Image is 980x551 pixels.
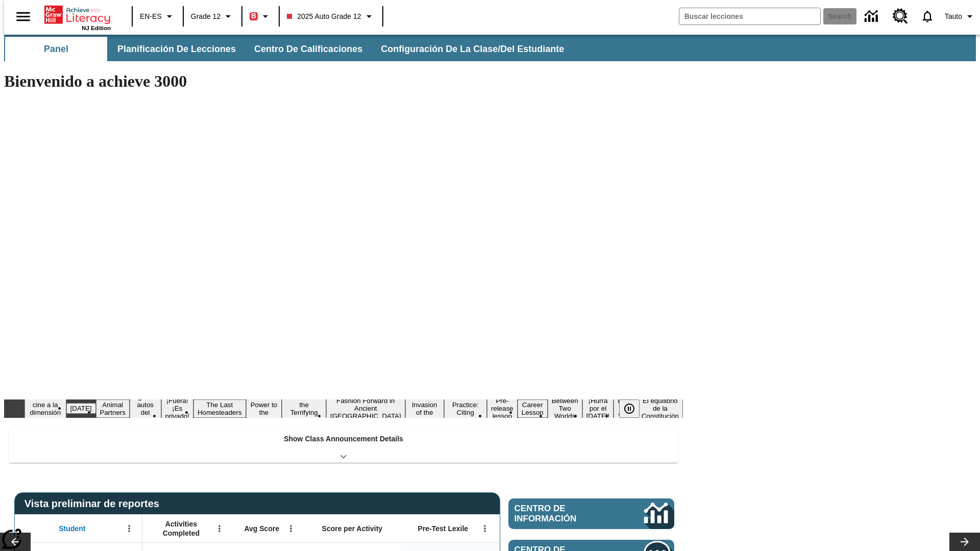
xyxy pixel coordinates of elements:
button: Pausar [619,399,640,418]
button: Abrir el menú lateral [8,2,38,32]
button: Grado: Grade 12, Elige un grado [187,7,238,26]
button: Centro de calificaciones [246,37,371,61]
span: Tauto [945,11,962,22]
span: Pre-Test Lexile [418,524,469,533]
button: Planificación de lecciones [109,37,244,61]
span: NJ Edition [82,25,111,31]
button: Slide 10 The Invasion of the Free CD [405,392,444,425]
button: Slide 16 Point of View [614,395,637,421]
button: Class: 2025 Auto Grade 12, Selecciona una clase [283,7,379,26]
button: Abrir menú [212,521,227,536]
span: Score per Activity [322,524,383,533]
button: Panel [5,37,107,61]
input: search field [679,8,820,24]
div: Show Class Announcement Details [9,428,678,463]
button: Slide 4 ¿Los autos del futuro? [130,392,161,425]
span: Grade 12 [191,11,220,22]
button: Slide 11 Mixed Practice: Citing Evidence [444,392,487,425]
button: Slide 8 Attack of the Terrifying Tomatoes [282,392,326,425]
button: Perfil/Configuración [941,7,980,26]
button: Language: EN-ES, Selecciona un idioma [136,7,180,26]
span: Centro de información [514,504,610,524]
div: Subbarra de navegación [4,37,573,61]
a: Centro de información [508,498,674,529]
span: B [251,10,256,22]
button: Abrir menú [477,521,493,536]
button: Slide 15 ¡Hurra por el Día de la Constitución! [582,395,614,421]
div: Pausar [619,399,650,418]
button: Slide 1 Llevar el cine a la dimensión X [24,392,66,425]
button: Abrir menú [121,521,137,536]
span: Student [59,524,85,533]
button: Slide 2 Día del Trabajo [66,403,96,414]
button: Slide 12 Pre-release lesson [487,395,518,421]
div: Portada [44,4,111,31]
button: Slide 17 El equilibrio de la Constitución [638,395,683,421]
p: Show Class Announcement Details [284,434,403,444]
button: Boost El color de la clase es rojo. Cambiar el color de la clase. [246,7,276,26]
span: Vista preliminar de reportes [24,498,164,510]
button: Slide 13 Career Lesson [518,399,548,418]
span: 2025 Auto Grade 12 [287,11,361,22]
button: Slide 14 Between Two Worlds [548,395,582,421]
button: Configuración de la clase/del estudiante [373,37,572,61]
button: Abrir menú [283,521,299,536]
a: Portada [44,5,111,25]
a: Centro de recursos, Se abrirá en una pestaña nueva. [887,3,914,30]
span: Activities Completed [148,519,215,538]
h1: Bienvenido a achieve 3000 [4,72,683,91]
button: Slide 5 ¡Fuera! ¡Es privado! [161,395,193,421]
a: Centro de información [859,3,887,31]
button: Slide 9 Fashion Forward in Ancient Rome [326,395,405,421]
span: Avg Score [244,524,279,533]
button: Slide 3 Animal Partners [96,399,130,418]
a: Notificaciones [914,3,941,30]
button: Slide 7 Solar Power to the People [246,392,282,425]
span: EN-ES [140,11,162,22]
button: Carrusel de lecciones, seguir [949,533,980,551]
div: Subbarra de navegación [4,35,976,61]
button: Slide 6 The Last Homesteaders [193,399,246,418]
